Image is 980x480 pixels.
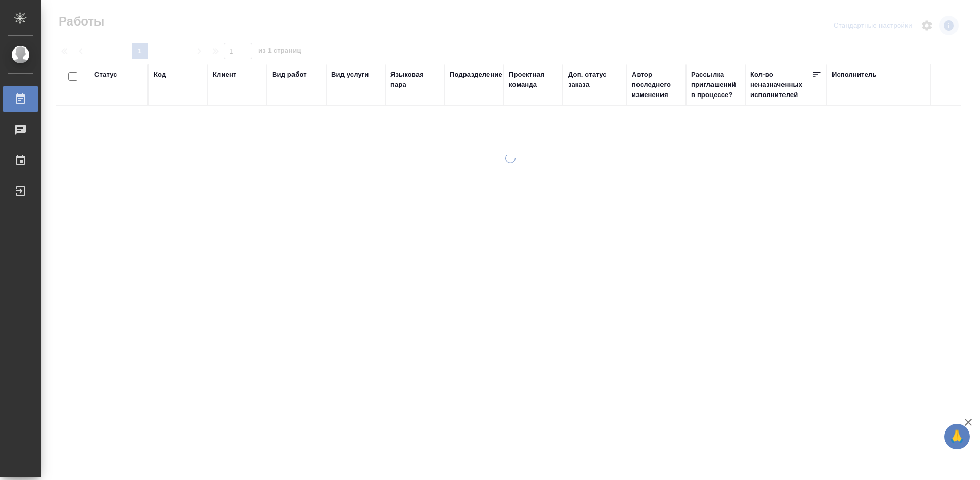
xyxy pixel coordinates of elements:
[213,69,236,80] div: Клиент
[94,69,117,80] div: Статус
[450,69,502,80] div: Подразделение
[390,69,439,90] div: Языковая пара
[691,69,740,100] div: Рассылка приглашений в процессе?
[331,69,369,80] div: Вид услуги
[948,426,966,447] span: 🙏
[568,69,622,90] div: Доп. статус заказа
[509,69,558,90] div: Проектная команда
[272,69,307,80] div: Вид работ
[750,69,812,100] div: Кол-во неназначенных исполнителей
[632,69,681,100] div: Автор последнего изменения
[154,69,166,80] div: Код
[832,69,877,80] div: Исполнитель
[944,424,970,449] button: 🙏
